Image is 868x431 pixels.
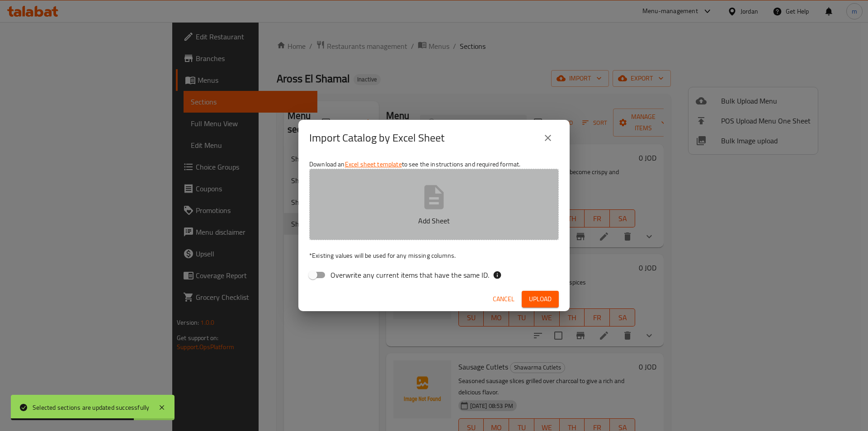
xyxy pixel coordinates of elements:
div: Download an to see the instructions and required format. [298,156,570,287]
button: Upload [522,291,559,308]
p: Add Sheet [323,215,545,226]
span: Cancel [493,294,514,305]
button: Cancel [489,291,518,308]
p: Existing values will be used for any missing columns. [309,251,559,260]
button: close [537,127,559,149]
div: Selected sections are updated successfully [33,403,149,412]
h2: Import Catalog by Excel Sheet [309,131,444,145]
a: Excel sheet template [345,158,402,170]
span: Overwrite any current items that have the same ID. [330,270,489,280]
button: Add Sheet [309,169,559,240]
svg: If the overwrite option isn't selected, then the items that match an existing ID will be ignored ... [493,270,502,279]
span: Upload [529,294,552,305]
